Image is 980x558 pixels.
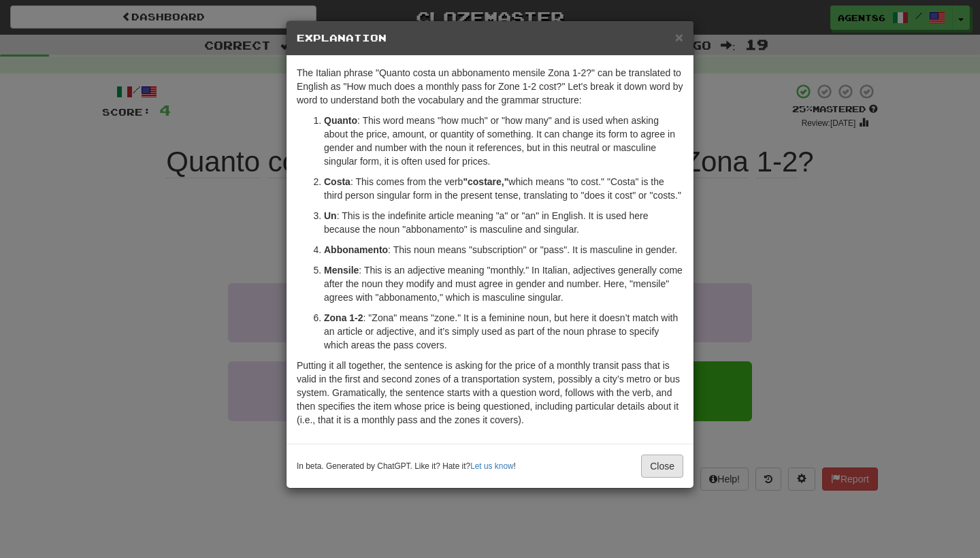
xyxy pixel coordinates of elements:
[470,461,513,471] a: Let us know
[324,311,683,352] p: : "Zona" means "zone." It is a feminine noun, but here it doesn’t match with an article or adject...
[324,244,388,255] strong: Abbonamento
[675,29,683,45] span: ×
[324,312,363,323] strong: Zona 1-2
[324,175,683,202] p: : This comes from the verb which means "to cost." "Costa" is the third person singular form in th...
[463,176,508,187] strong: "costare,"
[324,176,350,187] strong: Costa
[297,31,683,45] h5: Explanation
[324,114,683,168] p: : This word means "how much" or "how many" and is used when asking about the price, amount, or qu...
[324,265,359,276] strong: Mensile
[297,461,516,472] small: In beta. Generated by ChatGPT. Like it? Hate it? !
[675,30,683,44] button: Close
[641,455,683,478] button: Close
[324,209,683,236] p: : This is the indefinite article meaning "a" or "an" in English. It is used here because the noun...
[324,263,683,304] p: : This is an adjective meaning "monthly." In Italian, adjectives generally come after the noun th...
[324,115,357,126] strong: Quanto
[324,210,337,221] strong: Un
[297,66,683,107] p: The Italian phrase "Quanto costa un abbonamento mensile Zona 1-2?" can be translated to English a...
[324,243,683,257] p: : This noun means "subscription" or "pass". It is masculine in gender.
[297,359,683,427] p: Putting it all together, the sentence is asking for the price of a monthly transit pass that is v...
